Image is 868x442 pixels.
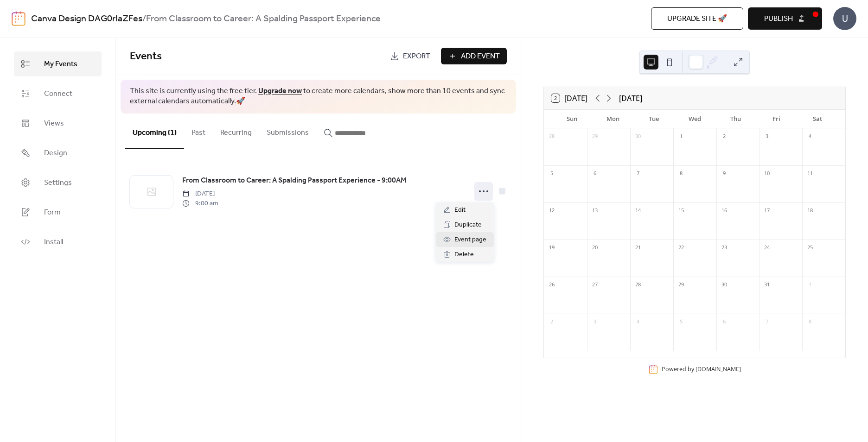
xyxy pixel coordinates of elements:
[592,110,633,128] div: Mon
[590,243,600,253] div: 20
[676,243,686,253] div: 22
[676,132,686,142] div: 1
[14,170,102,195] a: Settings
[182,175,407,187] a: From Classroom to Career: A Spalding Passport Experience - 9:00AM
[547,243,557,253] div: 19
[667,13,727,25] span: Upgrade site 🚀
[454,220,482,231] span: Duplicate
[14,111,102,136] a: Views
[676,317,686,327] div: 5
[44,88,72,100] span: Connect
[44,59,77,70] span: My Events
[44,148,67,159] span: Design
[619,93,642,104] div: [DATE]
[633,110,674,128] div: Tue
[805,280,815,290] div: 1
[383,48,437,64] a: Export
[259,114,316,148] button: Submissions
[762,169,772,179] div: 10
[547,317,557,327] div: 2
[31,10,142,28] a: Canva Design DAG0rIaZFes
[547,169,557,179] div: 5
[12,11,26,26] img: logo
[146,10,381,28] b: From Classroom to Career: A Spalding Passport Experience
[590,206,600,216] div: 13
[762,280,772,290] div: 31
[633,317,643,327] div: 4
[762,132,772,142] div: 3
[805,317,815,327] div: 8
[125,114,184,149] button: Upcoming (1)
[674,110,715,128] div: Wed
[696,365,741,373] a: [DOMAIN_NAME]
[833,7,856,30] div: U
[633,132,643,142] div: 30
[461,51,500,62] span: Add Event
[454,249,474,260] span: Delete
[676,206,686,216] div: 15
[130,86,507,107] span: This site is currently using the free tier. to create more calendars, show more than 10 events an...
[676,280,686,290] div: 29
[142,10,146,28] b: /
[590,169,600,179] div: 6
[748,7,822,30] button: Publish
[182,175,407,186] span: From Classroom to Career: A Spalding Passport Experience - 9:00AM
[454,234,486,246] span: Event page
[213,114,259,148] button: Recurring
[764,13,793,25] span: Publish
[676,169,686,179] div: 8
[44,177,72,189] span: Settings
[551,110,592,128] div: Sun
[633,169,643,179] div: 7
[651,7,743,30] button: Upgrade site 🚀
[805,206,815,216] div: 18
[14,51,102,76] a: My Events
[14,140,102,165] a: Design
[719,169,729,179] div: 9
[14,81,102,106] a: Connect
[715,110,756,128] div: Thu
[130,46,162,67] span: Events
[719,243,729,253] div: 23
[805,132,815,142] div: 4
[805,169,815,179] div: 11
[756,110,797,128] div: Fri
[14,200,102,225] a: Form
[762,243,772,253] div: 24
[633,280,643,290] div: 28
[762,317,772,327] div: 7
[44,207,61,218] span: Form
[719,206,729,216] div: 16
[805,243,815,253] div: 25
[14,229,102,254] a: Install
[633,243,643,253] div: 21
[719,280,729,290] div: 30
[44,118,64,129] span: Views
[547,132,557,142] div: 28
[403,51,430,62] span: Export
[547,280,557,290] div: 26
[258,84,302,98] a: Upgrade now
[182,199,218,208] span: 9:00 am
[633,206,643,216] div: 14
[590,132,600,142] div: 29
[590,317,600,327] div: 3
[719,317,729,327] div: 6
[547,206,557,216] div: 12
[590,280,600,290] div: 27
[762,206,772,216] div: 17
[662,365,741,373] div: Powered by
[454,205,466,216] span: Edit
[548,92,591,105] button: 2[DATE]
[441,48,507,64] button: Add Event
[44,237,63,248] span: Install
[797,110,838,128] div: Sat
[719,132,729,142] div: 2
[184,114,213,148] button: Past
[182,189,218,199] span: [DATE]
